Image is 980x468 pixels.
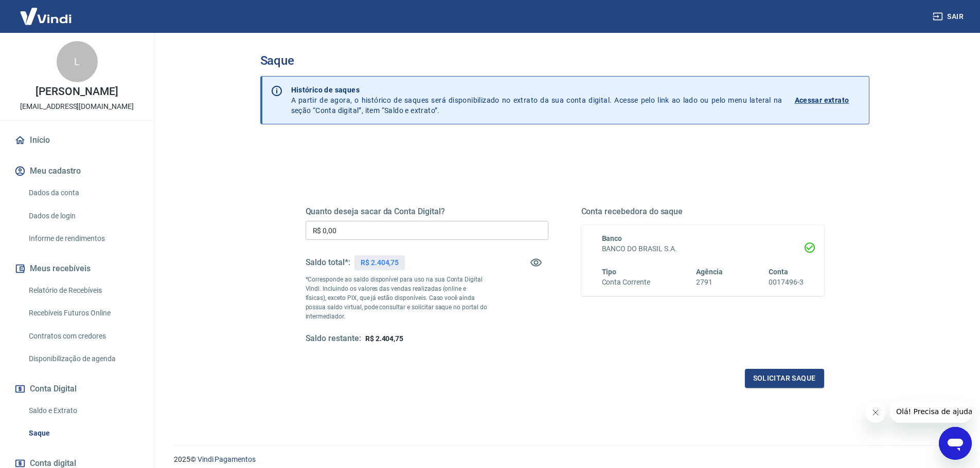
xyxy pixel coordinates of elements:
h6: Conta Corrente [602,277,650,288]
a: Início [12,129,141,152]
p: *Corresponde ao saldo disponível para uso na sua Conta Digital Vindi. Incluindo os valores das ve... [306,275,488,321]
a: Saldo e Extrato [25,400,141,421]
p: A partir de agora, o histórico de saques será disponibilizado no extrato da sua conta digital. Ac... [291,85,782,116]
h6: BANCO DO BRASIL S.A. [602,244,804,254]
h5: Quanto deseja sacar da Conta Digital? [306,207,548,217]
h5: Conta recebedora do saque [581,207,824,217]
span: Banco [602,234,622,242]
p: [PERSON_NAME] [35,86,118,97]
div: L [57,41,98,82]
span: Olá! Precisa de ajuda? [6,7,86,15]
button: Meus recebíveis [12,257,141,280]
iframe: Fechar mensagem [865,402,886,423]
img: Vindi [12,1,79,32]
span: Agência [696,268,723,276]
h6: 2791 [696,277,723,288]
a: Saque [25,423,141,444]
a: Dados de login [25,205,141,227]
button: Solicitar saque [745,369,824,388]
h3: Saque [260,53,869,68]
h5: Saldo restante: [306,333,361,344]
p: 2025 © [174,454,955,465]
a: Recebíveis Futuros Online [25,303,141,324]
span: R$ 2.404,75 [365,334,403,343]
h5: Saldo total*: [306,257,350,268]
a: Disponibilização de agenda [25,348,141,369]
span: Conta [769,268,788,276]
button: Conta Digital [12,378,141,400]
p: [EMAIL_ADDRESS][DOMAIN_NAME] [20,101,134,112]
a: Contratos com credores [25,326,141,347]
a: Dados da conta [25,182,141,203]
h6: 0017496-3 [769,277,804,288]
iframe: Mensagem da empresa [890,400,972,423]
a: Relatório de Recebíveis [25,280,141,301]
a: Vindi Pagamentos [198,455,256,463]
p: Acessar extrato [795,95,849,105]
p: Histórico de saques [291,85,782,95]
a: Acessar extrato [795,85,861,116]
button: Sair [931,7,968,26]
p: R$ 2.404,75 [361,257,399,268]
iframe: Botão para abrir a janela de mensagens [939,427,972,460]
button: Meu cadastro [12,160,141,182]
span: Tipo [602,268,617,276]
a: Informe de rendimentos [25,228,141,249]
